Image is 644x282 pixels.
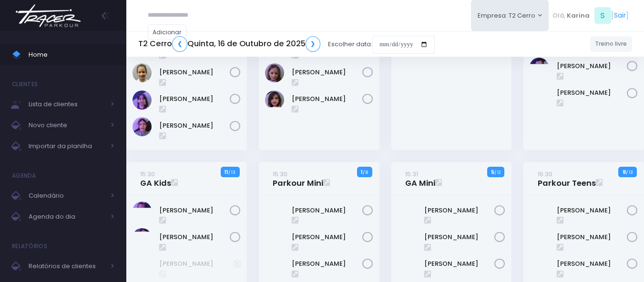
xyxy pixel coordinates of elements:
[557,259,627,269] a: [PERSON_NAME]
[159,68,230,77] a: [PERSON_NAME]
[225,168,228,176] strong: 11
[29,190,105,202] span: Calendário
[159,206,230,215] a: [PERSON_NAME]
[424,232,495,242] a: [PERSON_NAME]
[623,168,626,176] strong: 9
[159,259,233,269] a: [PERSON_NAME]
[228,170,235,175] small: / 13
[557,232,627,242] a: [PERSON_NAME]
[133,228,152,247] img: Livia Lopes
[292,232,362,242] a: [PERSON_NAME]
[292,206,362,215] a: [PERSON_NAME]
[148,24,187,40] a: Adicionar
[133,91,152,110] img: Nina Elias
[265,63,284,82] img: Maya Ribeiro Martins
[29,211,105,223] span: Agenda do dia
[530,255,549,274] img: Gabriel Bicalho
[590,36,633,52] a: Treino livre
[567,11,590,20] span: Karina
[491,168,494,176] strong: 5
[398,255,417,274] img: Manuela Kowalesky Cardoso
[594,7,611,24] span: S
[626,170,633,175] small: / 13
[549,5,632,26] div: [ ]
[138,33,435,55] div: Escolher data:
[140,169,171,188] a: 15:30GA Kids
[494,170,501,175] small: / 12
[557,61,627,71] a: [PERSON_NAME]
[530,84,549,103] img: VIOLETA GIMENEZ VIARD DE AGUIAR
[29,119,105,131] span: Novo cliente
[138,36,320,52] h5: T2 Cerro Quinta, 16 de Outubro de 2025
[405,170,418,179] small: 15:31
[133,201,152,221] img: Emma Líbano
[12,166,36,185] h4: Agenda
[159,232,230,242] a: [PERSON_NAME]
[29,98,105,111] span: Lista de clientes
[265,255,284,274] img: Leonardo Arina Scudeller
[363,170,368,175] small: / 8
[306,36,321,52] a: ❯
[557,88,627,98] a: [PERSON_NAME]
[292,68,362,77] a: [PERSON_NAME]
[538,169,596,188] a: 16:30Parkour Teens
[265,201,284,221] img: Felipe Cardoso
[12,75,38,94] h4: Clientes
[292,94,362,104] a: [PERSON_NAME]
[530,58,549,77] img: Sofia John
[265,91,284,110] img: Teresa Navarro Cortez
[133,255,152,274] img: Marcelly Zimmermann Freire
[530,228,549,247] img: Gabriel Amaral Alves
[159,121,230,131] a: [PERSON_NAME]
[398,201,417,221] img: Felipa Campos Estevam
[29,140,105,152] span: Importar da planilha
[614,10,626,20] a: Sair
[530,201,549,221] img: Antônio Martins Marques
[424,259,495,269] a: [PERSON_NAME]
[405,169,435,188] a: 15:31GA Mini
[140,170,155,179] small: 15:30
[557,206,627,215] a: [PERSON_NAME]
[265,228,284,247] img: Guilherme Minghetti
[273,169,323,188] a: 15:30Parkour Mini
[159,94,230,104] a: [PERSON_NAME]
[552,11,565,20] span: Olá,
[361,168,363,176] strong: 1
[29,49,114,61] span: Home
[398,228,417,247] img: Helena Marins Padua
[29,260,105,272] span: Relatórios de clientes
[133,63,152,82] img: Maya Viana
[273,170,287,179] small: 15:30
[538,170,552,179] small: 16:30
[12,237,47,256] h4: Relatórios
[292,259,362,269] a: [PERSON_NAME]
[133,117,152,136] img: Olivia Chiesa
[424,206,495,215] a: [PERSON_NAME]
